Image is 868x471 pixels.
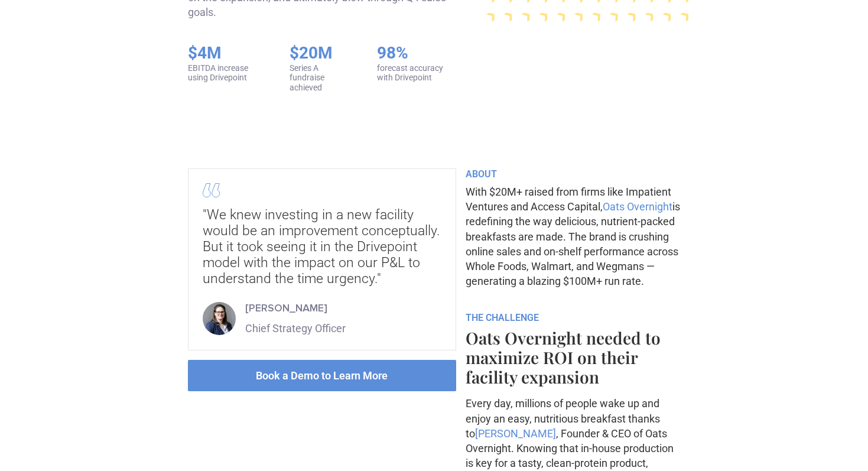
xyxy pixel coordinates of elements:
div: forecast accuracy with Drivepoint [377,63,456,83]
div: Series A fundraise achieved [290,63,354,93]
div: EBITDA increase using Drivepoint [188,63,266,83]
h4: Oats Overnight needed to maximize ROI on their facility expansion [466,328,680,386]
h6: THE CHALLENGE [466,312,680,323]
div: Chief Strategy Officer [245,321,346,336]
p: With $20M+ raised from firms like Impatient Ventures and Access Capital, is redefining the way de... [466,184,680,288]
a: Oats Overnight [603,200,672,213]
h5: 98% [377,43,456,63]
a: [PERSON_NAME] [475,427,556,440]
a: Book a Demo to Learn More [188,360,456,391]
h6: ABOUT [466,168,680,180]
h5: $20M [290,43,354,63]
div: "We knew investing in a new facility would be an improvement conceptually. But it took seeing it ... [203,207,441,287]
div: [PERSON_NAME] [245,301,346,316]
h5: $4M [188,43,266,63]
